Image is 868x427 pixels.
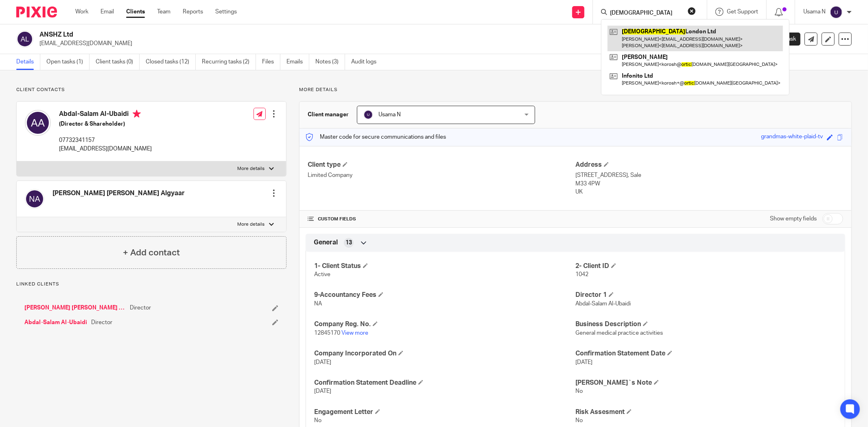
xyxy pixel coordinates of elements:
p: More details [238,166,265,172]
h2: ANSHZ Ltd [39,30,601,39]
p: M33 4PW [575,180,843,188]
a: Files [262,54,280,70]
span: NA [314,301,322,307]
h4: Abdal-Salam Al-Ubaidi [59,110,152,120]
p: Limited Company [308,171,575,179]
span: No [575,418,583,423]
h4: Address [575,161,843,169]
p: [EMAIL_ADDRESS][DOMAIN_NAME] [59,145,152,153]
img: svg%3E [16,30,33,48]
span: Usama N [378,112,401,118]
h4: 1- Client Status [314,262,575,270]
h4: [PERSON_NAME] [PERSON_NAME] Algyaar [52,189,185,198]
h4: Confirmation Statement Deadline [314,379,575,387]
img: svg%3E [363,110,373,120]
a: Closed tasks (12) [146,54,196,70]
p: Client contacts [16,87,286,93]
p: More details [238,221,265,228]
h4: Confirmation Statement Date [575,349,837,358]
span: No [314,418,321,423]
h5: (Director & Shareholder) [59,120,152,128]
h3: Client manager [308,111,349,119]
h4: 2- Client ID [575,262,837,270]
a: Clients [126,8,145,16]
a: Abdal-Salam Al-Ubaidi [24,318,87,327]
h4: 9-Accountancy Fees [314,291,575,299]
input: Search [609,10,682,17]
h4: Company Reg. No. [314,320,575,329]
img: svg%3E [25,110,51,136]
a: Recurring tasks (2) [202,54,256,70]
h4: [PERSON_NAME]`s Note [575,379,837,387]
span: Active [314,272,330,277]
a: Emails [286,54,309,70]
span: [DATE] [575,359,593,365]
a: Client tasks (0) [96,54,140,70]
h4: Engagement Letter [314,408,575,416]
span: [DATE] [314,388,331,394]
h4: Business Description [575,320,837,329]
img: svg%3E [830,6,843,19]
a: Email [101,8,114,16]
a: Reports [183,8,203,16]
p: More details [299,87,852,93]
i: Primary [133,110,141,118]
p: [EMAIL_ADDRESS][DOMAIN_NAME] [39,39,741,48]
p: UK [575,188,843,196]
h4: + Add contact [123,246,180,259]
span: Get Support [727,9,758,15]
span: 1042 [575,272,588,277]
a: [PERSON_NAME] [PERSON_NAME] Algyaar [24,304,126,312]
a: Settings [215,8,237,16]
h4: CUSTOM FIELDS [308,216,575,222]
h4: Risk Assesment [575,408,837,416]
a: Open tasks (1) [46,54,90,70]
p: Usama N [803,8,826,16]
span: General [314,238,338,247]
p: 07732341157 [59,136,152,144]
a: Notes (3) [315,54,345,70]
span: No [575,388,583,394]
span: Abdal-Salam Al-Ubaidi [575,301,631,307]
h4: Company Incorporated On [314,349,575,358]
a: View more [341,330,368,336]
h4: Director 1 [575,291,837,299]
span: Director [91,318,112,327]
img: Pixie [16,7,57,17]
span: General medical practice activities [575,330,663,336]
span: [DATE] [314,359,331,365]
div: grandmas-white-plaid-tv [761,133,823,142]
button: Clear [688,7,696,15]
a: Team [157,8,171,16]
a: Work [75,8,88,16]
img: svg%3E [25,189,44,209]
h4: Client type [308,161,575,169]
p: Linked clients [16,281,286,288]
span: Director [130,304,151,312]
a: Audit logs [351,54,383,70]
p: Master code for secure communications and files [306,133,446,141]
span: 12845170 [314,330,340,336]
a: Details [16,54,40,70]
label: Show empty fields [770,215,817,223]
p: [STREET_ADDRESS], Sale [575,171,843,179]
span: 13 [345,239,352,247]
